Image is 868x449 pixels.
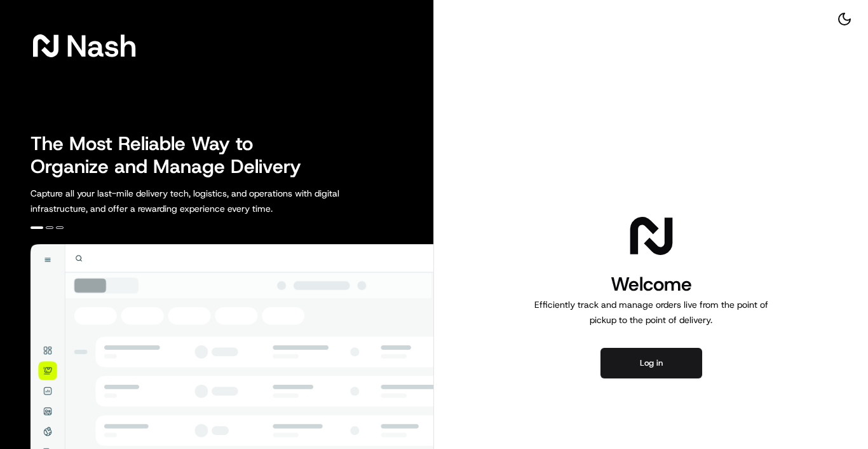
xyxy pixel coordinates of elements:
[600,348,702,378] button: Log in
[66,33,137,59] span: Nash
[31,186,397,216] p: Capture all your last-mile delivery tech, logistics, and operations with digital infrastructure, ...
[31,132,315,178] h2: The Most Reliable Way to Organize and Manage Delivery
[529,297,773,328] p: Efficiently track and manage orders live from the point of pickup to the point of delivery.
[529,272,773,297] h1: Welcome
